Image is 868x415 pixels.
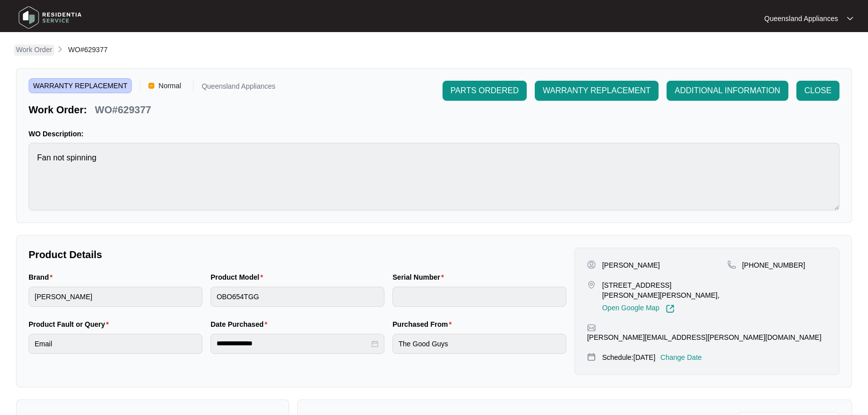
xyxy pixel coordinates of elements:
label: Product Model [210,272,267,282]
p: Queensland Appliances [764,14,838,24]
button: WARRANTY REPLACEMENT [535,81,659,101]
p: [PERSON_NAME][EMAIL_ADDRESS][PERSON_NAME][DOMAIN_NAME] [587,332,821,342]
img: chevron-right [56,45,64,53]
p: WO Description: [29,129,839,139]
input: Product Model [210,287,384,307]
img: map-pin [727,260,736,269]
p: [PHONE_NUMBER] [742,260,805,270]
p: Work Order: [29,103,87,117]
span: WARRANTY REPLACEMENT [543,85,650,97]
a: Open Google Map [602,304,674,313]
p: Product Details [29,248,566,262]
p: [PERSON_NAME] [602,260,660,270]
span: PARTS ORDERED [451,85,519,97]
input: Serial Number [392,287,566,307]
button: CLOSE [796,81,839,101]
span: WO#629377 [68,46,108,54]
p: Queensland Appliances [201,83,275,93]
p: [STREET_ADDRESS][PERSON_NAME][PERSON_NAME], [602,280,727,300]
img: Link-External [666,304,675,313]
button: ADDITIONAL INFORMATION [667,81,788,101]
label: Purchased From [392,319,456,329]
label: Serial Number [392,272,448,282]
img: map-pin [587,323,596,332]
label: Product Fault or Query [29,319,113,329]
input: Product Fault or Query [29,334,202,354]
img: map-pin [587,280,596,289]
button: PARTS ORDERED [443,81,527,101]
span: WARRANTY REPLACEMENT [29,78,132,93]
input: Date Purchased [216,338,369,349]
span: ADDITIONAL INFORMATION [675,85,780,97]
textarea: Fan not spinning [29,143,839,211]
input: Purchased From [392,334,566,354]
span: Normal [154,78,185,93]
span: CLOSE [804,85,831,97]
p: Schedule: [DATE] [602,352,655,362]
p: WO#629377 [95,103,151,117]
input: Brand [29,287,202,307]
label: Brand [29,272,57,282]
a: Work Order [14,45,54,56]
img: dropdown arrow [847,16,853,21]
p: Change Date [661,352,702,362]
label: Date Purchased [210,319,271,329]
img: Vercel Logo [148,83,154,89]
img: map-pin [587,352,596,361]
img: residentia service logo [15,3,85,33]
p: Work Order [16,45,52,55]
img: user-pin [587,260,596,269]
